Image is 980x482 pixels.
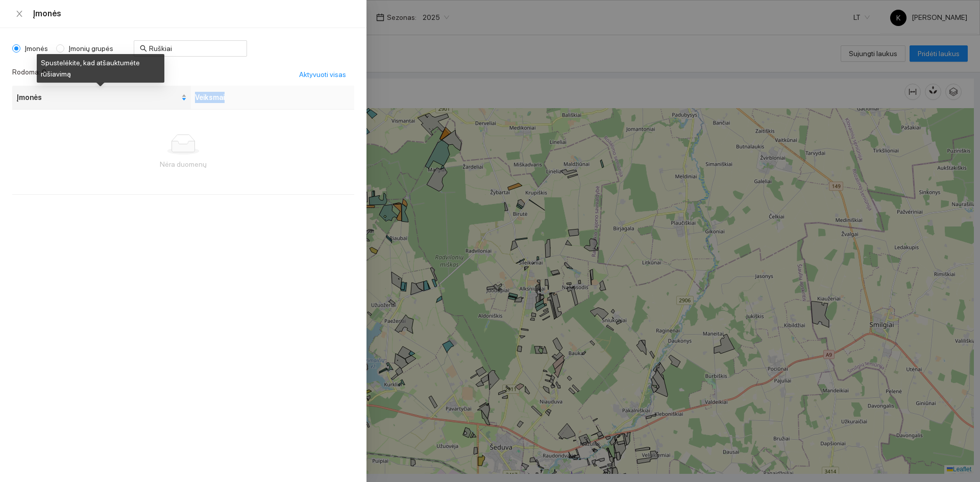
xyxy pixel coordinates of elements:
[191,86,354,110] th: Veiksmai
[15,10,23,18] span: close
[33,8,354,19] div: Įmonės
[140,45,147,52] span: search
[149,43,241,54] input: Paieška
[64,43,117,54] span: Įmonių grupės
[20,43,52,54] span: Įmonės
[299,69,346,80] span: Aktyvuoti visas
[16,92,179,103] span: Įmonės
[37,54,164,83] div: Spustelėkite, kad atšauktumėte rūšiavimą
[12,66,46,83] span: Rodoma: 0
[12,9,27,19] button: Close
[291,66,354,83] button: Aktyvuoti visas
[20,159,346,170] div: Nėra duomenų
